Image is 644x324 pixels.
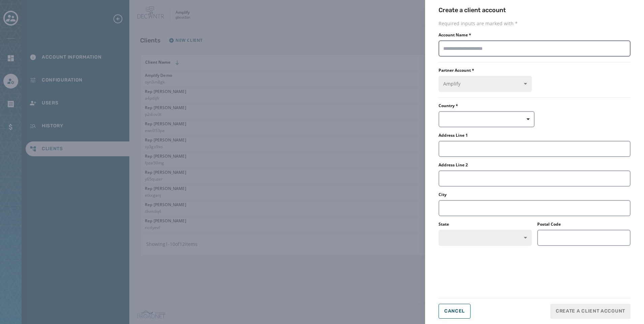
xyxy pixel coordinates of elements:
label: Postal Code [537,222,561,227]
label: State [439,222,532,227]
span: Create a client account [556,308,625,315]
button: Amplify [439,76,532,92]
span: Cancel [444,309,465,314]
span: Amplify [443,80,527,87]
button: Create a client account [550,304,631,319]
label: City [439,192,447,197]
label: Address Line 2 [439,162,468,168]
label: Address Line 1 [439,133,468,138]
p: Required inputs are marked with * [439,20,631,27]
h2: Create a client account [439,5,631,15]
label: Account Name * [439,32,471,38]
label: Country * [439,103,535,108]
label: Partner Account * [439,68,532,73]
button: Cancel [439,304,471,319]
